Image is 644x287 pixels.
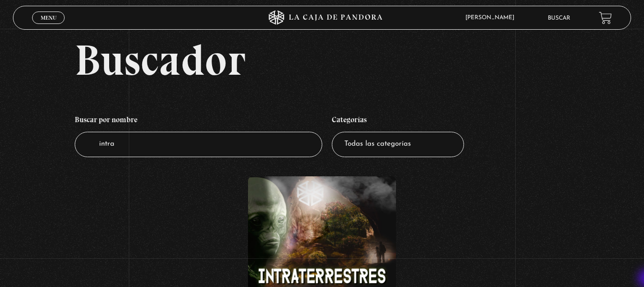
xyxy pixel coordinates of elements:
[548,15,570,21] a: Buscar
[41,15,56,21] span: Menu
[75,110,322,132] h4: Buscar por nombre
[332,110,464,132] h4: Categorías
[37,23,60,30] span: Cerrar
[461,15,524,21] span: [PERSON_NAME]
[75,38,631,81] h2: Buscador
[599,11,612,24] a: View your shopping cart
